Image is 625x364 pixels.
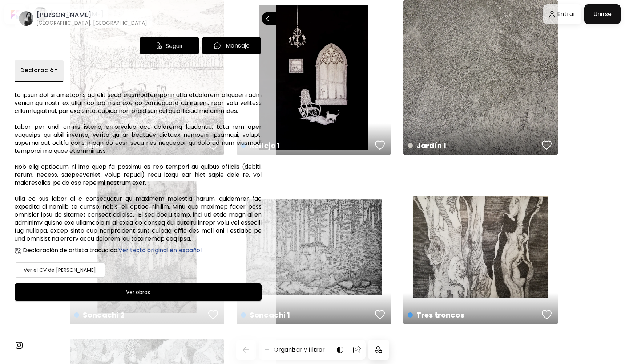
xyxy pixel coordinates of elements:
button: chatIconMensaje [202,37,261,54]
h6: [PERSON_NAME] [36,11,147,19]
h6: Declaración de artista traducida. [23,247,202,254]
h6: [GEOGRAPHIC_DATA], [GEOGRAPHIC_DATA] [36,19,147,26]
button: Ver obras [15,283,262,301]
img: instagram [15,341,23,349]
span: Ver texto original en español [118,246,202,254]
img: chatIcon [213,42,221,50]
div: Seguir [140,37,199,54]
h6: Lo ipsumdol si ametcons ad elit sedd eiusmodtemporin utla etdolorem aliquaeni adm veniamqu nostr ... [15,91,262,243]
img: icon [156,42,162,49]
span: Seguir [166,41,183,50]
span: Declaración [20,66,58,75]
p: Mensaje [226,41,250,50]
h6: Ver el CV de [PERSON_NAME] [24,266,96,274]
h6: Ver obras [126,288,150,296]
